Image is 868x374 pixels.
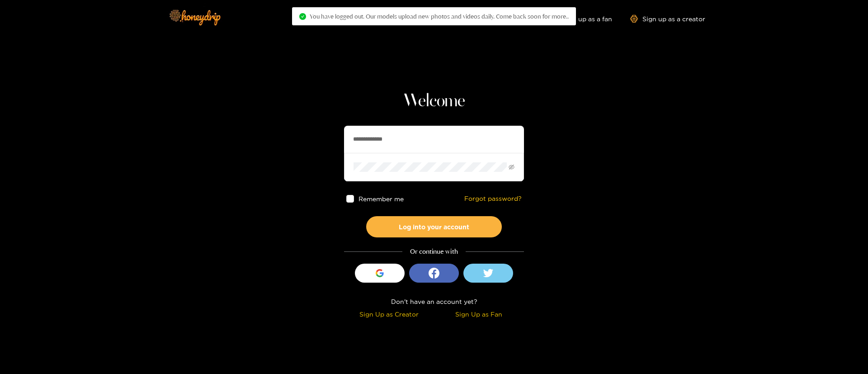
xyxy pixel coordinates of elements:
h1: Welcome [344,90,524,112]
span: check-circle [299,13,306,20]
span: You have logged out. Our models upload new photos and videos daily. Come back soon for more.. [310,13,569,20]
span: Remember me [359,195,404,202]
a: Sign up as a fan [550,15,612,23]
a: Forgot password? [464,195,522,203]
div: Or continue with [344,246,524,257]
div: Sign Up as Fan [436,309,522,319]
span: eye-invisible [509,164,514,170]
a: Sign up as a creator [630,15,705,23]
div: Sign Up as Creator [346,309,432,319]
div: Don't have an account yet? [344,296,524,307]
button: Log into your account [366,216,502,237]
